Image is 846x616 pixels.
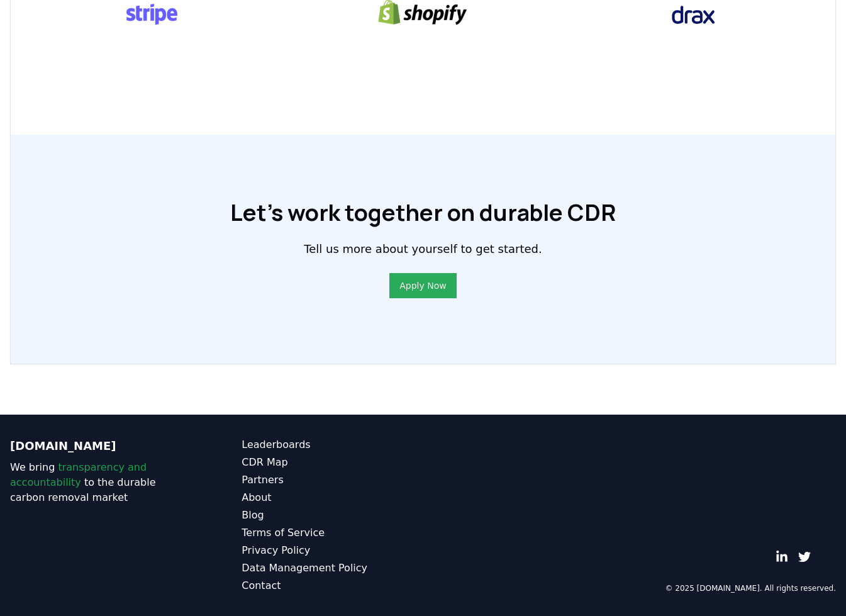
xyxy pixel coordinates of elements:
[10,437,191,455] p: [DOMAIN_NAME]
[798,551,811,563] a: Twitter
[10,461,147,488] span: transparency and accountability
[389,273,456,298] button: Apply Now
[776,551,788,563] a: LinkedIn
[242,437,423,452] a: Leaderboards
[242,455,423,470] a: CDR Map
[242,578,423,593] a: Contact
[242,561,423,576] a: Data Management Policy
[242,525,423,540] a: Terms of Service
[242,473,423,488] a: Partners
[10,460,191,505] p: We bring to the durable carbon removal market
[399,279,446,292] a: Apply Now
[242,490,423,505] a: About
[665,583,836,593] p: © 2025 [DOMAIN_NAME]. All rights reserved.
[242,508,423,523] a: Blog
[242,543,423,558] a: Privacy Policy
[230,200,616,225] h1: Let’s work together on durable CDR
[304,240,542,258] p: Tell us more about yourself to get started.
